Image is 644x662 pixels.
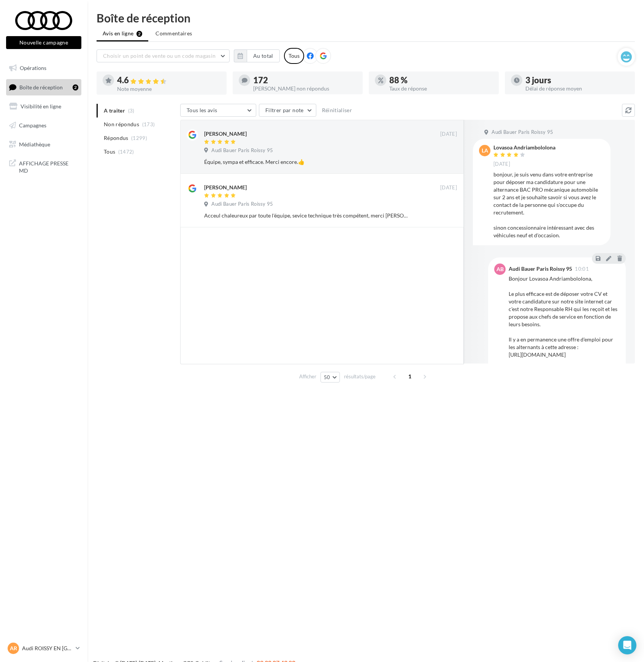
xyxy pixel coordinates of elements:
[525,86,629,91] div: Délai de réponse moyen
[234,49,280,62] button: Au total
[247,49,280,62] button: Au total
[5,137,83,152] a: Médiathèque
[19,122,46,129] span: Campagnes
[496,265,504,273] span: AB
[259,104,316,117] button: Filtrer par note
[10,645,17,652] span: AR
[142,121,155,127] span: (173)
[440,131,457,138] span: [DATE]
[21,103,61,110] span: Visibilité en ligne
[493,171,604,239] div: bonjour, je suis venu dans votre entreprise pour déposer ma candidature pour une alternance BAC P...
[97,49,230,62] button: Choisir un point de vente ou un code magasin
[180,104,256,117] button: Tous les avis
[104,148,115,156] span: Tous
[211,147,273,154] span: Audi Bauer Paris Roissy 95
[118,149,134,155] span: (1472)
[117,86,220,92] div: Note moyenne
[131,135,147,141] span: (1299)
[509,266,572,271] div: Audi Bauer Paris Roissy 95
[5,60,83,76] a: Opérations
[525,76,629,84] div: 3 jours
[493,145,555,150] div: Lovasoa Andriambololona
[482,147,488,154] span: LA
[6,641,81,656] a: AR Audi ROISSY EN [GEOGRAPHIC_DATA]
[19,141,50,147] span: Médiathèque
[389,86,493,91] div: Taux de réponse
[493,161,510,168] span: [DATE]
[299,373,316,380] span: Afficher
[320,372,340,383] button: 50
[492,129,553,136] span: Audi Bauer Paris Roissy 95
[440,184,457,191] span: [DATE]
[19,84,63,90] span: Boîte de réception
[97,12,635,24] div: Boîte de réception
[324,374,330,380] span: 50
[73,84,78,90] div: 2
[509,275,620,389] div: Bonjour Lovasoa Andriambololona, Le plus efficace est de déposer votre CV et votre candidature su...
[20,65,46,71] span: Opérations
[575,267,589,271] span: 10:01
[204,212,408,219] div: Acceul chaleureux par toute l'équipe, sevice technique très compétent, merci [PERSON_NAME]
[5,155,83,178] a: AFFICHAGE PRESSE MD
[284,48,304,64] div: Tous
[204,130,247,138] div: [PERSON_NAME]
[19,158,78,175] span: AFFICHAGE PRESSE MD
[344,373,376,380] span: résultats/page
[404,370,416,383] span: 1
[6,36,81,49] button: Nouvelle campagne
[204,158,408,166] div: Équipe, sympa et efficace. Merci encore.👍
[103,52,216,59] span: Choisir un point de vente ou un code magasin
[104,121,139,128] span: Non répondus
[5,79,83,95] a: Boîte de réception2
[5,117,83,133] a: Campagnes
[211,201,273,208] span: Audi Bauer Paris Roissy 95
[117,76,220,85] div: 4.6
[5,98,83,114] a: Visibilité en ligne
[253,86,357,91] div: [PERSON_NAME] non répondus
[618,636,636,654] div: Open Intercom Messenger
[319,106,355,115] button: Réinitialiser
[104,134,128,142] span: Répondus
[22,645,73,652] p: Audi ROISSY EN [GEOGRAPHIC_DATA]
[204,184,247,191] div: [PERSON_NAME]
[253,76,357,84] div: 172
[187,107,217,113] span: Tous les avis
[389,76,493,84] div: 88 %
[155,30,192,37] span: Commentaires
